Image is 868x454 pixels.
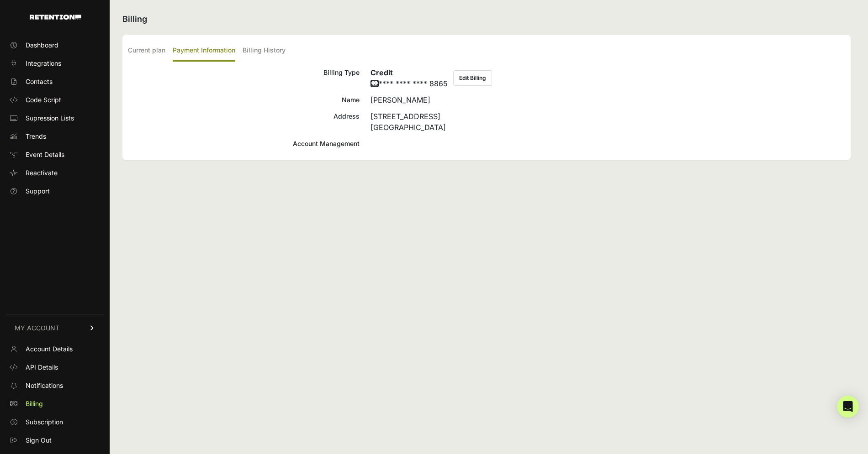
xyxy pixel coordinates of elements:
a: Account Details [5,342,104,356]
span: Support [26,187,50,196]
label: Payment Information [173,40,235,62]
button: Edit Billing [453,70,492,86]
div: Account Management [128,138,360,149]
span: API Details [26,363,58,372]
span: Subscription [26,417,63,427]
div: Open Intercom Messenger [837,396,859,417]
a: MY ACCOUNT [5,314,104,342]
label: Current plan [128,40,165,62]
img: Retention.com [30,15,81,20]
span: Integrations [26,59,61,68]
span: Notifications [26,381,63,390]
a: Subscription [5,415,104,429]
label: Billing History [243,40,286,62]
span: Trends [26,132,46,141]
span: Dashboard [26,41,58,50]
span: Reactivate [26,168,58,177]
a: Integrations [5,56,104,71]
span: Account Details [26,344,73,354]
span: Supression Lists [26,114,74,123]
a: Reactivate [5,166,104,180]
a: Code Script [5,93,104,107]
a: Event Details [5,147,104,162]
span: Code Script [26,95,61,104]
div: Billing Type [128,67,360,89]
a: Sign Out [5,433,104,448]
div: Name [128,94,360,105]
a: Dashboard [5,38,104,52]
div: [PERSON_NAME] [370,94,845,105]
a: Supression Lists [5,111,104,125]
a: Billing [5,397,104,411]
a: Contacts [5,74,104,89]
span: Contacts [26,77,53,86]
span: Sign Out [26,436,52,445]
a: Notifications [5,378,104,393]
div: [STREET_ADDRESS] [GEOGRAPHIC_DATA] [370,111,845,133]
span: MY ACCOUNT [15,324,59,333]
h6: Credit [370,67,448,78]
h2: Billing [122,13,851,26]
div: Address [128,111,360,133]
span: Billing [26,399,43,408]
a: Trends [5,129,104,144]
a: Support [5,184,104,198]
span: Event Details [26,150,64,159]
a: API Details [5,360,104,375]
